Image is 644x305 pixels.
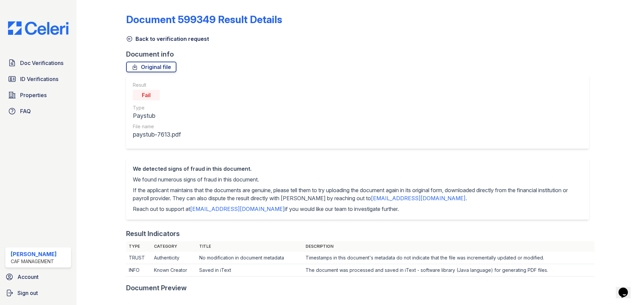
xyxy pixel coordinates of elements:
[126,241,151,252] th: Type
[5,56,71,70] a: Doc Verifications
[3,21,74,35] img: CE_Logo_Blue-a8612792a0a2168367f1c8372b55b34899dd931a85d93a1a3d3e32e68fde9ad4.png
[133,90,160,100] div: Fail
[616,278,637,298] iframe: chat widget
[20,75,58,83] span: ID Verifications
[197,241,303,252] th: Title
[11,258,57,265] div: CAF Management
[20,107,31,115] span: FAQ
[371,195,466,202] a: [EMAIL_ADDRESS][DOMAIN_NAME]
[197,252,303,264] td: No modification in document metadata
[126,229,180,238] div: Result Indicators
[126,35,209,43] a: Back to verification request
[151,252,197,264] td: Authenticity
[126,13,282,25] a: Document 599349 Result Details
[151,241,197,252] th: Category
[5,104,71,118] a: FAQ
[133,82,181,88] div: Result
[126,283,187,293] div: Document Preview
[197,264,303,277] td: Saved in iText
[126,264,151,277] td: INFO
[126,62,176,72] a: Original file
[133,205,582,213] p: Reach out to support at if you would like our team to investigate further.
[126,252,151,264] td: TRUST
[20,59,63,67] span: Doc Verifications
[151,264,197,277] td: Known Creator
[303,241,594,252] th: Description
[126,50,594,59] div: Document info
[133,186,582,202] p: If the applicant maintains that the documents are genuine, please tell them to try uploading the ...
[20,91,47,99] span: Properties
[133,104,181,111] div: Type
[303,252,594,264] td: Timestamps in this document's metadata do not indicate that the file was incrementally updated or...
[133,130,181,139] div: paystub-7613.pdf
[133,175,582,183] p: We found numerous signs of fraud in this document.
[133,123,181,130] div: File name
[133,165,582,173] div: We detected signs of fraud in this document.
[3,270,74,284] a: Account
[190,206,285,212] a: [EMAIL_ADDRESS][DOMAIN_NAME]
[5,88,71,102] a: Properties
[133,111,181,121] div: Paystub
[17,273,39,281] span: Account
[466,195,467,202] span: .
[303,264,594,277] td: The document was processed and saved in iText - software library (Java language) for generating P...
[5,72,71,86] a: ID Verifications
[3,286,74,300] a: Sign out
[17,289,38,297] span: Sign out
[11,250,57,258] div: [PERSON_NAME]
